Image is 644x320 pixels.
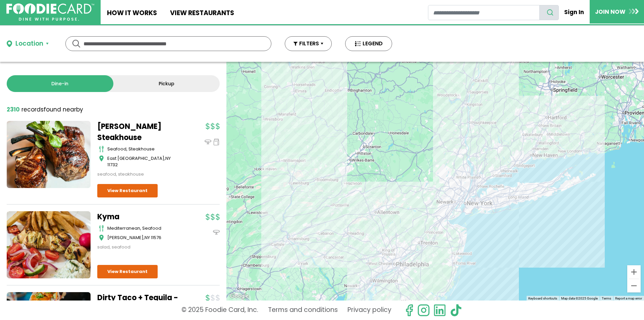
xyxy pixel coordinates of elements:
[7,105,83,114] div: found nearby
[433,304,446,317] img: linkedin.svg
[559,5,590,19] a: Sign In
[561,296,598,300] span: Map data ©2025 Google
[539,5,559,20] button: search
[107,234,144,241] span: [PERSON_NAME]
[228,292,250,301] img: Google
[7,75,113,92] a: Dine-in
[113,75,220,92] a: Pickup
[145,234,150,241] span: NY
[205,139,211,145] img: dinein_icon.svg
[99,234,104,241] img: map_icon.svg
[97,292,181,314] a: Dirty Taco + Tequila - Patchogue
[213,229,220,236] img: dinein_icon.svg
[347,304,391,317] a: Privacy policy
[99,155,104,162] img: map_icon.svg
[181,304,258,317] p: © 2025 Foodie Card, Inc.
[151,234,161,241] span: 11576
[107,146,181,152] div: seafood, steakhouse
[97,121,181,143] a: [PERSON_NAME] Steakhouse
[99,146,104,152] img: cutlery_icon.svg
[97,171,181,178] div: seafood, steakhouse
[403,304,416,317] svg: check us out on facebook
[107,225,181,232] div: mediterranean, seafood
[99,225,104,232] img: cutlery_icon.svg
[97,265,158,278] a: View Restaurant
[97,211,181,222] a: Kyma
[268,304,338,317] a: Terms and conditions
[21,105,44,113] span: records
[449,304,462,317] img: tiktok.svg
[627,279,641,292] button: Zoom out
[428,5,540,20] input: restaurant search
[615,296,642,300] a: Report a map error
[107,162,118,168] span: 11732
[107,155,164,162] span: East [GEOGRAPHIC_DATA]
[345,36,392,51] button: LEGEND
[15,39,43,49] div: Location
[107,155,181,168] div: ,
[97,184,158,197] a: View Restaurant
[107,234,181,241] div: ,
[528,296,557,301] button: Keyboard shortcuts
[213,139,220,145] img: pickup_icon.svg
[228,292,250,301] a: Open this area in Google Maps (opens a new window)
[285,36,332,51] button: FILTERS
[165,155,171,162] span: NY
[7,105,20,113] strong: 2310
[6,3,94,21] img: FoodieCard; Eat, Drink, Save, Donate
[97,244,181,250] div: salad, seafood
[7,39,49,49] button: Location
[602,296,611,300] a: Terms
[627,265,641,279] button: Zoom in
